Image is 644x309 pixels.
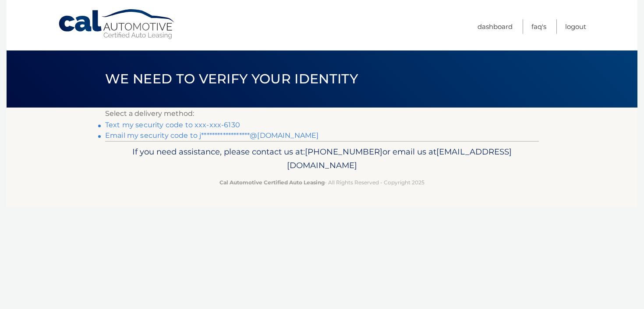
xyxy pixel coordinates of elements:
a: Cal Automotive [58,9,176,40]
a: Logout [565,19,586,34]
p: Select a delivery method: [105,108,539,120]
span: We need to verify your identity [105,71,358,87]
p: - All Rights Reserved - Copyright 2025 [111,178,533,187]
a: FAQ's [531,19,546,34]
a: Text my security code to xxx-xxx-6130 [105,121,240,129]
a: Dashboard [478,19,513,34]
p: If you need assistance, please contact us at: or email us at [111,145,533,173]
strong: Cal Automotive Certified Auto Leasing [219,179,325,186]
span: [PHONE_NUMBER] [305,147,382,157]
